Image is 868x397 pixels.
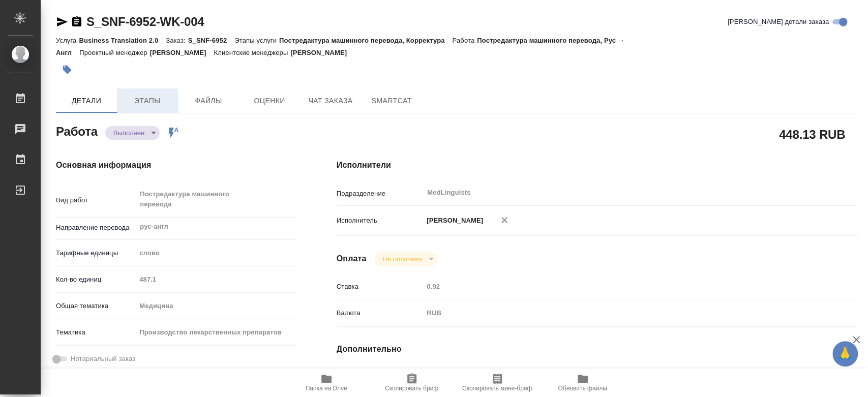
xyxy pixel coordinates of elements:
[306,95,355,107] span: Чат заказа
[452,37,477,44] p: Работа
[150,49,214,56] p: [PERSON_NAME]
[214,49,291,56] p: Клиентские менеджеры
[836,343,854,364] span: 🙏
[493,209,516,231] button: Удалить исполнителя
[166,37,188,44] p: Заказ:
[337,308,424,318] p: Валюта
[105,126,160,140] div: Выполнен
[279,37,452,44] p: Постредактура машинного перевода, Корректура
[558,385,607,392] span: Обновить файлы
[56,195,136,205] p: Вид работ
[540,369,625,397] button: Обновить файлы
[290,49,354,56] p: [PERSON_NAME]
[71,16,83,28] button: Скопировать ссылку
[462,385,532,392] span: Скопировать мини-бриф
[337,159,857,171] h4: Исполнители
[455,369,540,397] button: Скопировать мини-бриф
[337,189,424,199] p: Подразделение
[136,297,295,315] div: Медицина
[79,49,149,56] p: Проектный менеджер
[56,37,79,44] p: Услуга
[337,343,857,355] h4: Дополнительно
[728,17,829,27] span: [PERSON_NAME] детали заказа
[56,274,136,285] p: Кол-во единиц
[779,126,845,143] h2: 448.13 RUB
[86,15,204,28] a: S_SNF-6952-WK-004
[184,95,233,107] span: Файлы
[110,129,147,137] button: Выполнен
[367,95,416,107] span: SmartCat
[337,253,367,265] h4: Оплата
[56,58,78,81] button: Добавить тэг
[284,369,369,397] button: Папка на Drive
[136,245,295,262] div: слово
[56,159,296,171] h4: Основная информация
[832,341,858,367] button: 🙏
[136,272,295,287] input: Пустое поле
[369,369,455,397] button: Скопировать бриф
[136,324,295,341] div: Производство лекарственных препаратов
[245,95,294,107] span: Оценки
[374,252,437,266] div: Выполнен
[423,216,483,226] p: [PERSON_NAME]
[56,301,136,311] p: Общая тематика
[337,216,424,226] p: Исполнитель
[423,304,813,322] div: RUB
[79,37,166,44] p: Business Translation 2.0
[56,327,136,338] p: Тематика
[423,279,813,294] input: Пустое поле
[385,385,438,392] span: Скопировать бриф
[56,121,98,140] h2: Работа
[56,248,136,258] p: Тарифные единицы
[234,37,279,44] p: Этапы услуги
[62,95,111,107] span: Детали
[123,95,172,107] span: Этапы
[56,16,68,28] button: Скопировать ссылку для ЯМессенджера
[71,354,135,364] span: Нотариальный заказ
[188,37,235,44] p: S_SNF-6952
[56,223,136,233] p: Направление перевода
[337,282,424,292] p: Ставка
[306,385,347,392] span: Папка на Drive
[379,255,425,263] button: Не оплачена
